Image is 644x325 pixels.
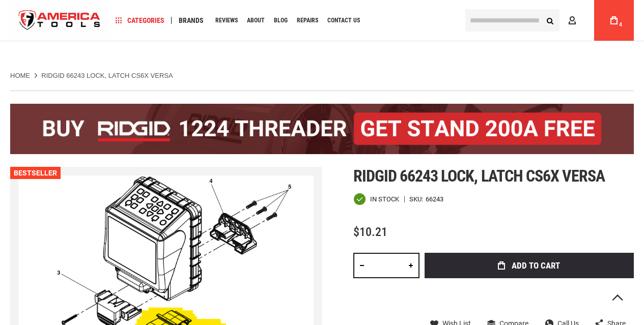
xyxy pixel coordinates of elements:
strong: SKU [409,196,426,202]
span: Blog [274,17,288,23]
button: Add to Cart [425,253,634,278]
span: Categories [116,17,164,24]
a: Contact Us [323,14,365,27]
span: Brands [179,17,204,24]
a: About [242,14,269,27]
div: Availability [353,193,399,205]
button: Search [540,11,559,30]
a: Reviews [211,14,242,27]
span: Repairs [297,17,318,23]
span: Add to Cart [512,261,560,270]
span: Contact Us [327,17,360,23]
img: America Tools [10,2,109,40]
span: $10.21 [353,225,387,239]
span: Reviews [215,17,238,23]
a: store logo [10,2,109,40]
span: About [247,17,265,23]
a: Blog [269,14,292,27]
div: 66243 [426,196,443,202]
img: BOGO: Buy the RIDGID® 1224 Threader (26092), get the 92467 200A Stand FREE! [10,104,634,154]
iframe: Secure express checkout frame [423,281,636,285]
span: Ridgid 66243 lock, latch cs6x versa [353,166,605,186]
strong: RIDGID 66243 LOCK, LATCH CS6X VERSA [41,72,173,79]
a: Home [10,71,30,80]
a: Categories [111,14,169,27]
a: Brands [174,14,208,27]
span: In stock [370,196,399,202]
span: 4 [619,22,622,27]
a: Repairs [292,14,323,27]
